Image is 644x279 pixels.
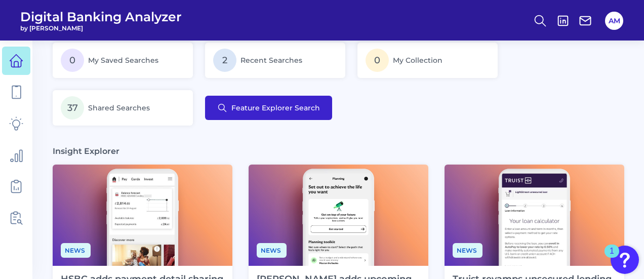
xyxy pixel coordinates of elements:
span: Digital Banking Analyzer [20,9,182,24]
span: 37 [61,96,84,119]
span: News [61,243,91,258]
a: News [61,245,91,255]
span: Recent Searches [240,56,302,65]
span: News [257,243,287,258]
span: Feature Explorer Search [231,104,320,112]
a: 2Recent Searches [205,43,345,78]
button: AM [605,12,623,30]
img: News - Phone (4).png [249,165,428,266]
a: 0My Saved Searches [53,43,193,78]
img: News - Phone.png [53,165,232,266]
img: News - Phone (3).png [445,165,624,266]
span: by [PERSON_NAME] [20,24,182,32]
h3: Insight Explorer [53,146,119,156]
a: 37Shared Searches [53,90,193,126]
a: 0My Collection [357,43,498,78]
span: Shared Searches [88,103,150,112]
span: 0 [366,49,389,72]
button: Feature Explorer Search [205,96,332,120]
button: Open Resource Center, 1 new notification [611,246,639,274]
a: News [257,245,287,255]
span: My Saved Searches [88,56,158,65]
div: 1 [610,251,614,264]
span: 0 [61,49,84,72]
span: My Collection [393,56,442,65]
a: News [453,245,482,255]
span: News [453,243,482,258]
span: 2 [213,49,236,72]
